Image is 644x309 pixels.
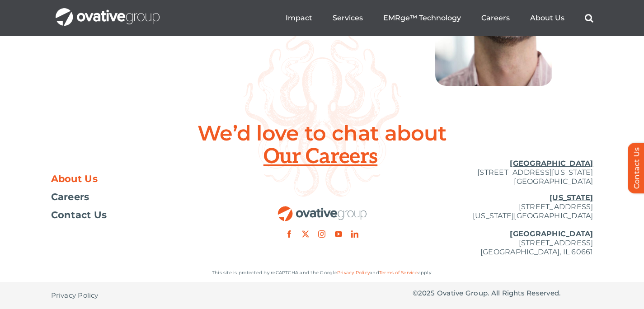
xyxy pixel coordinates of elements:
a: youtube [335,230,342,238]
span: About Us [51,174,98,183]
p: [STREET_ADDRESS] [US_STATE][GEOGRAPHIC_DATA] [STREET_ADDRESS] [GEOGRAPHIC_DATA], IL 60661 [413,193,593,257]
a: Impact [286,14,312,23]
a: Privacy Policy [337,270,370,276]
a: Services [333,14,363,23]
p: © Ovative Group. All Rights Reserved. [413,289,593,298]
p: This site is protected by reCAPTCHA and the Google and apply. [51,268,593,277]
a: Careers [481,14,510,23]
a: Careers [51,192,232,201]
a: OG_Full_horizontal_WHT [56,7,160,16]
a: Terms of Service [379,270,418,276]
u: [US_STATE] [550,193,593,202]
span: Contact Us [51,211,107,220]
a: Search [585,14,593,23]
a: Contact Us [51,211,232,220]
a: About Us [51,174,232,183]
nav: Menu [286,4,593,33]
a: linkedin [351,230,358,238]
a: OG_Full_horizontal_RGB [277,205,367,214]
a: facebook [286,230,293,238]
u: [GEOGRAPHIC_DATA] [510,159,593,168]
a: instagram [318,230,325,238]
span: Our Careers [263,145,381,168]
span: Privacy Policy [51,291,99,300]
u: [GEOGRAPHIC_DATA] [510,229,593,238]
a: Privacy Policy [51,282,99,309]
nav: Footer - Privacy Policy [51,282,232,309]
a: About Us [530,14,564,23]
span: 2025 [418,289,435,297]
a: twitter [302,230,309,238]
nav: Footer Menu [51,174,232,220]
span: Careers [51,192,89,201]
p: [STREET_ADDRESS][US_STATE] [GEOGRAPHIC_DATA] [413,159,593,186]
a: EMRge™ Technology [383,14,461,23]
